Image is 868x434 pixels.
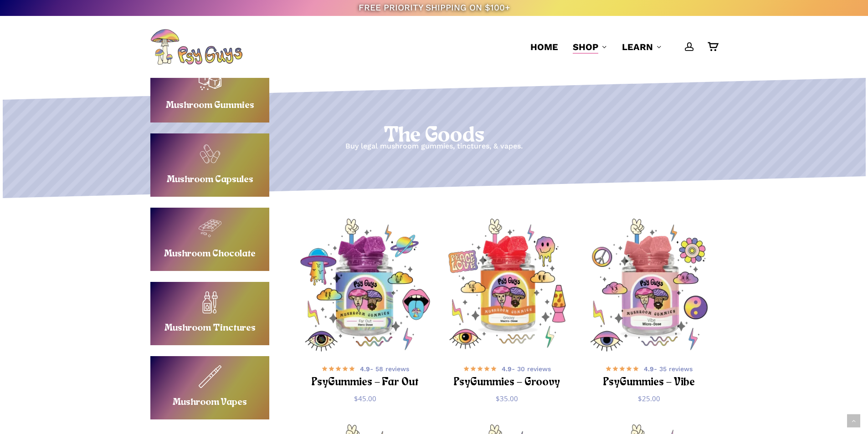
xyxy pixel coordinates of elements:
a: PsyGummies - Far Out [298,219,432,352]
a: PsyGummies - Groovy [441,219,574,352]
span: $ [354,394,358,403]
span: Learn [622,41,653,52]
bdi: 25.00 [638,394,660,403]
b: 4.9 [502,365,512,373]
span: $ [638,394,642,403]
h2: PsyGummies – Far Out [310,374,421,391]
img: PsyGuys [150,29,242,65]
b: 4.9 [360,365,370,373]
img: Psychedelic mushroom gummies with vibrant icons and symbols. [582,219,716,352]
h2: PsyGummies – Vibe [594,374,704,391]
a: 4.9- 30 reviews PsyGummies – Groovy [452,363,563,387]
a: Shop [573,41,607,53]
a: Learn [622,41,662,53]
a: 4.9- 58 reviews PsyGummies – Far Out [310,363,421,387]
span: - 30 reviews [502,364,551,373]
a: Home [530,41,558,53]
img: Psychedelic mushroom gummies jar with colorful designs. [441,219,574,352]
nav: Main Menu [523,16,718,78]
span: - 35 reviews [644,364,693,373]
bdi: 35.00 [496,394,518,403]
a: Cart [708,42,718,52]
bdi: 45.00 [354,394,376,403]
b: 4.9 [644,365,654,373]
span: Shop [573,41,598,52]
a: Back to top [847,414,860,428]
span: Home [530,41,558,52]
span: $ [496,394,500,403]
h2: PsyGummies – Groovy [452,374,563,391]
span: - 58 reviews [360,364,409,373]
a: 4.9- 35 reviews PsyGummies – Vibe [594,363,704,387]
img: Psychedelic mushroom gummies in a colorful jar. [298,219,432,352]
a: PsyGummies - Vibe [582,219,716,352]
